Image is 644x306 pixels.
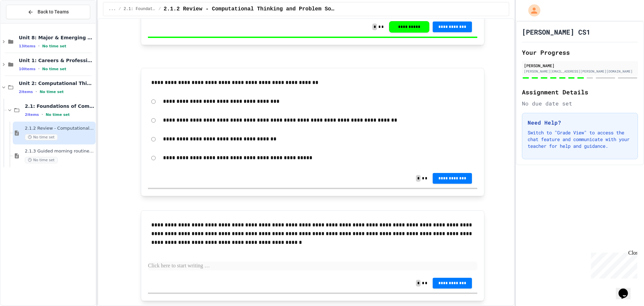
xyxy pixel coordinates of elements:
[521,3,542,18] div: My Account
[522,87,638,97] h2: Assignment Details
[19,57,94,63] span: Unit 1: Careers & Professionalism
[528,129,632,149] p: Switch to "Grade View" to access the chat feature and communicate with your teacher for help and ...
[118,6,121,12] span: /
[40,90,64,94] span: No time set
[25,126,94,131] span: 2.1.2 Review - Computational Thinking and Problem Solving
[109,6,116,12] span: ...
[19,90,33,94] span: 2 items
[522,99,638,107] div: No due date set
[6,5,90,19] button: Back to Teams
[524,62,636,69] div: [PERSON_NAME]
[38,66,40,72] span: •
[164,5,335,13] span: 2.1.2 Review - Computational Thinking and Problem Solving
[19,44,36,48] span: 13 items
[19,67,36,71] span: 10 items
[46,113,70,117] span: No time set
[19,35,94,41] span: Unit 8: Major & Emerging Technologies
[522,27,590,37] h1: [PERSON_NAME] CS1
[3,3,46,43] div: Chat with us now!Close
[25,148,94,154] span: 2.1.3 Guided morning routine flowchart
[528,119,632,127] h3: Need Help?
[25,103,94,109] span: 2.1: Foundations of Computational Thinking
[19,80,94,86] span: Unit 2: Computational Thinking & Problem-Solving
[124,6,156,12] span: 2.1: Foundations of Computational Thinking
[38,8,69,15] span: Back to Teams
[588,250,637,278] iframe: chat widget
[25,113,39,117] span: 2 items
[25,157,58,163] span: No time set
[616,279,637,299] iframe: chat widget
[522,48,638,57] h2: Your Progress
[42,112,43,117] span: •
[36,89,37,94] span: •
[159,6,161,12] span: /
[38,43,40,49] span: •
[25,134,58,140] span: No time set
[524,69,636,74] div: [PERSON_NAME][EMAIL_ADDRESS][PERSON_NAME][DOMAIN_NAME]
[42,44,66,48] span: No time set
[42,67,66,71] span: No time set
